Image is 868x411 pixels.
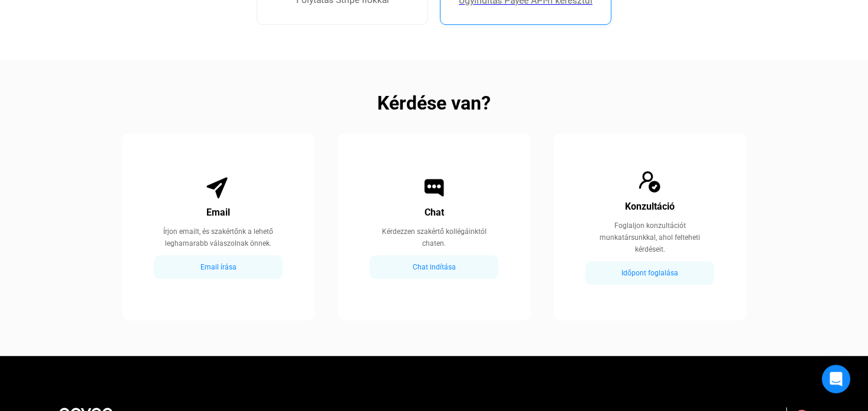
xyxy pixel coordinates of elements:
button: Időpont foglalása [585,261,714,285]
img: Consultation [638,170,662,194]
button: Chat indítása [370,255,498,279]
div: Konzultáció [625,200,675,214]
button: Email írása [154,255,283,279]
div: Chat [425,205,444,220]
div: Open Intercom Messenger [822,365,850,393]
div: Chat indítása [373,260,495,274]
div: Foglaljon konzultációt munkatársunkkal, ahol felteheti kérdéseit. [586,220,714,255]
div: Kérdezzen szakértő kollégáinktól chaten. [370,226,498,249]
img: Chat [422,176,446,200]
div: Email írása [157,260,279,274]
div: Email [206,205,230,220]
div: Időpont foglalása [589,266,711,280]
div: Írjon emailt, és szakértőnk a lehető leghamarabb válaszolnak önnek. [154,226,283,249]
img: Email [206,176,230,200]
h2: Kérdése van? [377,96,491,110]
